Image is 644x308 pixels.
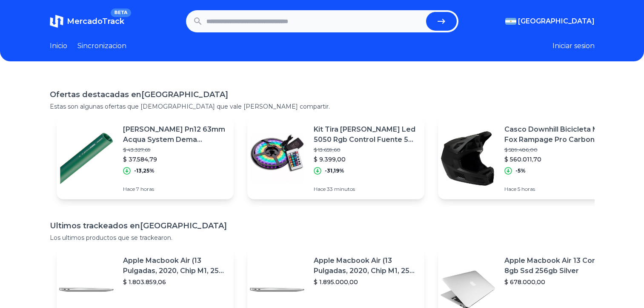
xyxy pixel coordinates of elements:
button: [GEOGRAPHIC_DATA] [505,16,595,26]
a: MercadoTrackBETA [50,14,124,28]
p: $ 9.399,00 [314,155,418,164]
p: Los ultimos productos que se trackearon. [50,233,595,242]
button: Iniciar sesion [552,41,595,51]
p: $ 13.659,60 [314,147,418,153]
span: MercadoTrack [67,17,124,26]
img: MercadoTrack [50,14,63,28]
p: Hace 33 minutos [314,186,418,193]
p: [PERSON_NAME] Pn12 63mm Acqua System Dema Magnum 08112063000 4mt [123,124,227,145]
a: Sincronizacion [77,41,126,51]
h1: Ultimos trackeados en [GEOGRAPHIC_DATA] [50,220,595,232]
img: Featured image [247,129,307,188]
p: Apple Macbook Air 13 Core I5 8gb Ssd 256gb Silver [504,256,608,276]
img: Featured image [438,129,498,188]
p: $ 678.000,00 [504,278,608,286]
p: -31,19% [325,167,344,174]
p: $ 560.011,70 [504,155,608,164]
h1: Ofertas destacadas en [GEOGRAPHIC_DATA] [50,89,595,101]
p: Estas son algunas ofertas que [DEMOGRAPHIC_DATA] que vale [PERSON_NAME] compartir. [50,102,595,111]
p: Hace 7 horas [123,186,227,193]
p: $ 1.803.859,06 [123,278,227,286]
p: -5% [515,167,526,174]
p: $ 1.895.000,00 [314,278,418,286]
span: [GEOGRAPHIC_DATA] [518,16,595,26]
img: Featured image [57,129,116,188]
p: Kit Tira [PERSON_NAME] Led 5050 Rgb Control Fuente 5 Metros Mts [314,124,418,145]
p: Apple Macbook Air (13 Pulgadas, 2020, Chip M1, 256 Gb De Ssd, 8 Gb De Ram) - Plata [314,256,418,276]
a: Featured image[PERSON_NAME] Pn12 63mm Acqua System Dema Magnum 08112063000 4mt$ 43.327,69$ 37.584... [57,118,234,199]
a: Featured imageCasco Downhill Bicicleta Mtb Fox Rampage Pro Carbon Mips$ 589.486,00$ 560.011,70-5%... [438,118,615,199]
p: $ 37.584,79 [123,155,227,164]
p: $ 589.486,00 [504,147,608,153]
p: Apple Macbook Air (13 Pulgadas, 2020, Chip M1, 256 Gb De Ssd, 8 Gb De Ram) - Plata [123,256,227,276]
a: Featured imageKit Tira [PERSON_NAME] Led 5050 Rgb Control Fuente 5 Metros Mts$ 13.659,60$ 9.399,0... [247,118,424,199]
p: Casco Downhill Bicicleta Mtb Fox Rampage Pro Carbon Mips [504,124,608,145]
span: BETA [111,9,131,17]
img: Argentina [505,18,516,25]
p: Hace 5 horas [504,186,608,193]
p: $ 43.327,69 [123,147,227,153]
a: Inicio [50,41,67,51]
p: -13,25% [134,167,155,174]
